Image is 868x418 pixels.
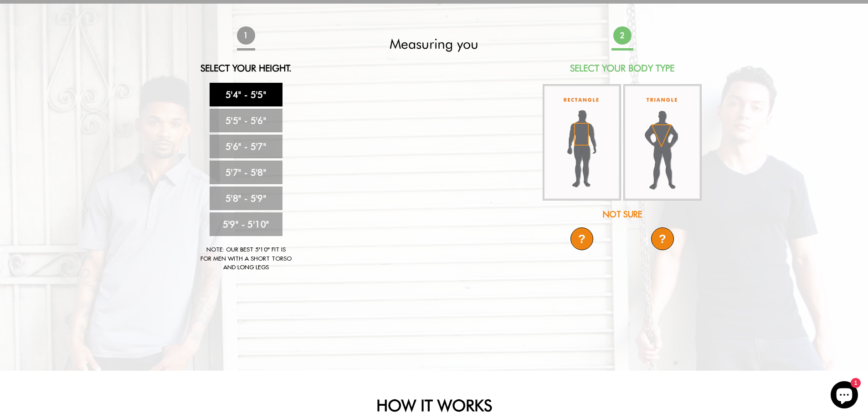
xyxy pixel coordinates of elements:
h2: Select Your Body Type [542,63,703,74]
a: 5'9" - 5'10" [210,212,282,236]
img: rectangle-body_336x.jpg [543,84,621,201]
h2: HOW IT WORKS [186,396,683,415]
a: 5'8" - 5'9" [210,186,282,210]
h2: Measuring you [354,35,515,52]
a: 5'7" - 5'8" [210,161,282,184]
span: 2 [612,26,632,45]
a: 5'4" - 5'5" [210,83,282,106]
span: 1 [236,26,256,45]
div: ? [570,227,593,250]
img: triangle-body_336x.jpg [623,84,702,201]
div: Note: Our best 5'10" fit is for men with a short torso and long legs [200,245,292,272]
h2: Select Your Height. [165,63,327,74]
div: Not Sure [542,208,703,221]
inbox-online-store-chat: Shopify online store chat [828,381,861,411]
div: ? [651,227,674,250]
a: 5'5" - 5'6" [210,109,282,132]
a: 5'6" - 5'7" [210,135,282,158]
